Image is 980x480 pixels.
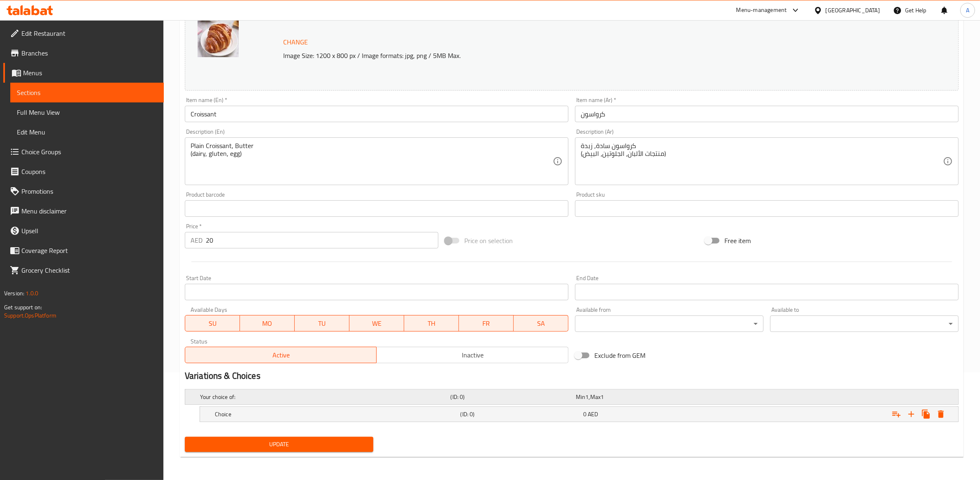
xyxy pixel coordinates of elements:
[17,88,157,97] span: Sections
[407,318,456,329] span: TH
[353,318,401,329] span: WE
[3,23,164,43] a: Edit Restaurant
[3,260,164,280] a: Grocery Checklist
[349,315,404,332] button: WE
[17,127,157,137] span: Edit Menu
[576,392,585,402] span: Min
[185,315,240,332] button: SU
[21,265,157,275] span: Grocery Checklist
[459,315,514,332] button: FR
[904,407,919,422] button: Add new choice
[243,318,291,329] span: MO
[919,407,933,422] button: Clone new choice
[576,393,698,401] div: ,
[575,315,764,332] div: ​
[3,63,164,83] a: Menus
[3,181,164,201] a: Promotions
[21,28,157,38] span: Edit Restaurant
[280,51,841,60] p: Image Size: 1200 x 800 px / Image formats: jpg, png / 5MB Max.
[21,186,157,196] span: Promotions
[240,315,295,332] button: MO
[185,437,373,452] button: Update
[21,206,157,216] span: Menu disclaimer
[464,236,513,246] span: Price on selection
[594,350,645,360] span: Exclude from GEM
[21,167,157,176] span: Coupons
[575,200,959,217] input: Please enter product sku
[185,390,958,404] div: Expand
[295,315,349,332] button: TU
[198,16,239,57] img: Croissant638908521006572641.jpg
[280,34,311,51] button: Change
[26,288,38,299] span: 1.0.0
[933,407,948,422] button: Delete Choice
[200,393,447,401] h5: Your choice of:
[583,409,587,420] span: 0
[736,5,787,15] div: Menu-management
[451,393,573,401] h5: (ID: 0)
[191,235,203,245] p: AED
[215,410,457,418] h5: Choice
[404,315,459,332] button: TH
[588,409,598,420] span: AED
[376,347,568,363] button: Inactive
[590,392,601,402] span: Max
[191,142,553,181] textarea: Plain Croissant, Butter (dairy, gluten, egg)
[575,106,959,122] input: Enter name Ar
[3,241,164,260] a: Coverage Report
[3,162,164,181] a: Coupons
[185,200,568,217] input: Please enter product barcode
[601,392,604,402] span: 1
[283,36,308,48] span: Change
[380,349,565,361] span: Inactive
[298,318,346,329] span: TU
[517,318,565,329] span: SA
[21,226,157,236] span: Upsell
[17,107,157,117] span: Full Menu View
[461,410,580,418] h5: (ID: 0)
[3,142,164,162] a: Choice Groups
[585,392,589,402] span: 1
[724,236,751,246] span: Free item
[189,349,374,361] span: Active
[185,106,568,122] input: Enter name En
[189,318,237,329] span: SU
[10,83,164,102] a: Sections
[826,6,880,15] div: [GEOGRAPHIC_DATA]
[23,68,157,78] span: Menus
[966,6,969,15] span: A
[3,201,164,221] a: Menu disclaimer
[3,43,164,63] a: Branches
[3,221,164,241] a: Upsell
[4,310,56,321] a: Support.OpsPlatform
[4,288,24,299] span: Version:
[10,122,164,142] a: Edit Menu
[4,302,42,313] span: Get support on:
[21,147,157,157] span: Choice Groups
[185,370,959,382] h2: Variations & Choices
[185,347,377,363] button: Active
[21,48,157,58] span: Branches
[10,102,164,122] a: Full Menu View
[21,246,157,255] span: Coverage Report
[889,407,904,422] button: Add choice group
[200,407,958,422] div: Expand
[514,315,568,332] button: SA
[462,318,510,329] span: FR
[581,142,943,181] textarea: كرواسون سادة, زبدة (منتجات الألبان، الجلوتين، البيض)
[206,232,438,248] input: Please enter price
[770,315,959,332] div: ​
[191,439,367,450] span: Update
